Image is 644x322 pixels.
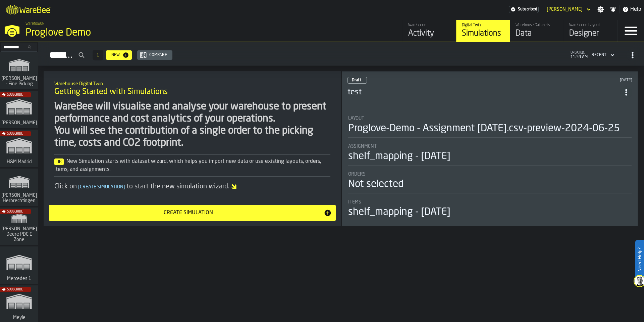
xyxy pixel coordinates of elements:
label: button-toggle-Settings [595,6,607,13]
div: ItemListCard- [44,71,341,226]
div: ItemListCard-DashboardItemContainer [342,71,638,226]
a: link-to-/wh/i/0438fb8c-4a97-4a5b-bcc6-2889b6922db0/simulations [0,130,38,169]
a: link-to-/wh/i/e36b03eb-bea5-40ab-83a2-6422b9ded721/designer [563,20,617,42]
span: Mercedes 1 [6,276,33,281]
div: stat-Layout [348,116,632,138]
div: shelf_mapping - [DATE] [348,206,450,218]
button: button-Create Simulation [49,205,336,221]
div: Compare [147,53,170,57]
a: link-to-/wh/i/9d85c013-26f4-4c06-9c7d-6d35b33af13a/simulations [0,208,38,246]
div: Digital Twin [462,23,504,28]
a: link-to-/wh/i/e36b03eb-bea5-40ab-83a2-6422b9ded721/simulations [456,20,510,42]
span: [ [78,185,80,189]
div: Click on to start the new simulation wizard. [54,182,330,191]
span: Warehouse [25,21,44,26]
label: Need Help? [636,241,643,278]
div: Title [348,172,632,177]
div: status-0 2 [347,77,367,84]
div: DropdownMenuValue-Pavle Vasic [547,7,583,12]
div: Activity [408,28,451,39]
button: button-Compare [137,50,172,60]
div: Data [516,28,558,39]
div: title-Getting Started with Simulations [49,77,336,101]
span: ] [123,185,125,189]
h2: button-Simulations [38,42,644,66]
div: Title [348,144,632,149]
h2: Sub Title [54,80,330,87]
div: Warehouse Datasets [516,23,558,28]
div: stat-Items [348,199,632,218]
div: DropdownMenuValue-Pavle Vasic [544,5,592,13]
div: Simulations [462,28,504,39]
div: Designer [569,28,612,39]
div: ButtonLoadMore-Load More-Prev-First-Last [90,50,106,60]
span: updated: [571,51,588,55]
div: DropdownMenuValue-4 [592,53,606,57]
div: Proglove-Demo - Assignment [DATE].csv-preview-2024-06-25 [348,123,620,135]
div: Menu Subscription [509,6,539,13]
div: New [109,53,122,57]
a: link-to-/wh/i/a24a3e22-db74-4543-ba93-f633e23cdb4e/simulations [0,246,38,285]
button: button-New [106,50,132,60]
h3: test [347,87,620,98]
span: 11:59 AM [571,55,588,59]
span: Create Simulation [77,185,126,189]
span: Subscribe [7,210,23,214]
div: DropdownMenuValue-4 [589,51,616,59]
div: New Simulation starts with dataset wizard, which helps you import new data or use existing layout... [54,157,330,174]
span: Orders [348,172,366,177]
label: button-toggle-Help [620,5,644,13]
div: Warehouse Layout [569,23,612,28]
a: link-to-/wh/i/48cbecf7-1ea2-4bc9-a439-03d5b66e1a58/simulations [0,52,38,91]
a: link-to-/wh/i/e36b03eb-bea5-40ab-83a2-6422b9ded721/settings/billing [509,6,539,13]
div: Not selected [348,178,404,190]
div: WareBee will visualise and analyse your warehouse to present performance and cost analytics of yo... [54,101,330,149]
span: Subscribe [7,288,23,291]
span: Draft [352,78,361,82]
span: Items [348,199,361,205]
div: Title [348,116,632,121]
div: stat-Assignment [348,144,632,166]
span: Subscribe [7,93,23,97]
section: card-SimulationDashboardCard-draft [347,109,632,220]
span: Getting Started with Simulations [54,87,168,97]
div: Create Simulation [53,209,324,217]
div: shelf_mapping - [DATE] [348,150,450,163]
span: Assignment [348,144,377,149]
div: Warehouse [408,23,451,28]
span: Help [630,5,641,13]
label: button-toggle-Menu [618,20,644,42]
div: Title [348,199,632,205]
a: link-to-/wh/i/e36b03eb-bea5-40ab-83a2-6422b9ded721/feed/ [402,20,456,42]
div: stat-Orders [348,172,632,193]
a: link-to-/wh/i/f0a6b354-7883-413a-84ff-a65eb9c31f03/simulations [0,169,38,208]
span: Layout [348,116,364,121]
a: link-to-/wh/i/1653e8cc-126b-480f-9c47-e01e76aa4a88/simulations [0,91,38,130]
a: link-to-/wh/i/e36b03eb-bea5-40ab-83a2-6422b9ded721/data [510,20,563,42]
span: Subscribe [7,132,23,136]
label: button-toggle-Notifications [607,6,619,13]
div: Updated: 10/11/2024, 2:09:39 PM Created: 10/11/2024, 2:09:28 PM [500,78,633,83]
span: Tip: [54,158,64,165]
span: 1 [97,53,99,57]
div: Proglove Demo [25,27,207,39]
span: Subscribed [518,7,537,12]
